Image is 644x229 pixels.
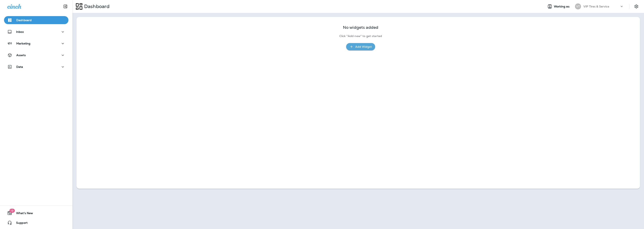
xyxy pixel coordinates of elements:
[4,219,68,227] button: Support
[554,5,571,8] span: Working as:
[4,16,68,24] button: Dashboard
[16,65,23,68] p: Data
[4,28,68,36] button: Inbox
[339,34,382,38] p: Click "Add new" to get started
[4,209,68,217] button: 19What's New
[16,42,30,45] p: Marketing
[12,211,33,216] span: What's New
[4,63,68,71] button: Data
[83,3,109,9] p: Dashboard
[4,39,68,47] button: Marketing
[4,51,68,59] button: Assets
[583,5,609,8] p: VIP Tires & Service
[575,3,581,9] div: VT
[12,221,28,226] span: Support
[9,209,15,213] span: 19
[355,44,372,49] div: Add Widget
[346,43,375,51] button: Add Widget
[16,19,32,22] p: Dashboard
[16,30,24,33] p: Inbox
[343,26,378,29] p: No widgets added
[633,3,640,10] button: Settings
[16,54,26,57] p: Assets
[60,2,71,10] button: Collapse Sidebar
